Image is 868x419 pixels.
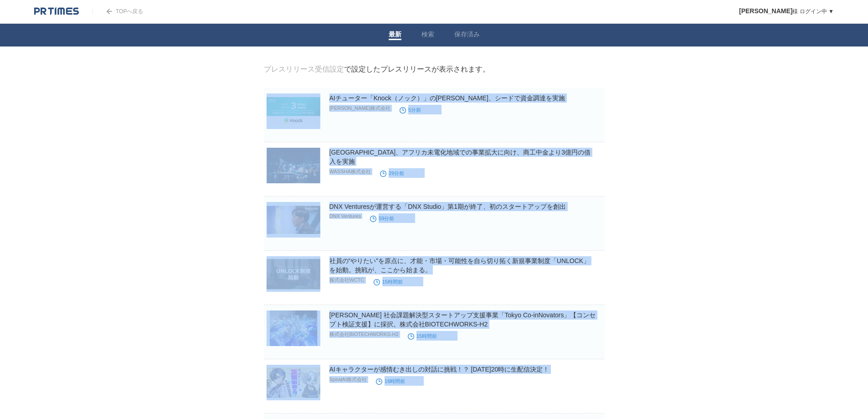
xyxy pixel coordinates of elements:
[739,8,834,15] a: [PERSON_NAME]様 ログイン中 ▼
[329,203,566,210] a: DNX Venturesが運営する「DNX Studio」第1期が終了、初のスタートアップを創出
[264,65,344,73] a: プレスリリース受信設定
[329,213,361,219] p: DNX Ventures
[739,7,792,15] span: [PERSON_NAME]
[408,333,437,339] time: 15時間前
[421,31,434,40] a: 検索
[267,93,320,129] img: AIチューター「Knock（ノック）」のHanji、シードで資金調達を実施
[389,31,401,40] a: 最新
[329,376,367,383] p: SpiralAI株式会社
[92,8,143,15] a: TOPへ戻る
[376,378,405,384] time: 16時間前
[380,171,404,176] time: 29分前
[329,149,591,165] a: [GEOGRAPHIC_DATA]、アフリカ未電化地域での事業拡大に向け、商工中金より3億円の借入を実施
[329,94,565,102] a: AIチューター「Knock（ノック）」の[PERSON_NAME]、シードで資金調達を実施
[454,31,480,40] a: 保存済み
[329,366,550,373] a: AIキャラクターが感情むき出しの対話に挑戦！？ [DATE]20時に生配信決定！
[264,65,490,74] div: で設定したプレスリリースが表示されます。
[329,105,390,112] p: [PERSON_NAME]株式会社
[107,9,112,14] img: arrow.png
[400,107,421,113] time: 5分前
[370,216,394,221] time: 59分前
[374,279,403,285] time: 15時間前
[267,256,320,292] img: 社員の“やりたい”を原点に、才能・市場・可能性を自ら切り拓く新規事業制度「UNLOCK」を始動。挑戦が、ここから始まる。
[267,202,320,238] img: DNX Venturesが運営する「DNX Studio」第1期が終了、初のスタートアップを創出
[34,7,79,16] img: logo.png
[329,311,596,328] a: [PERSON_NAME] 社会課題解決型スタートアップ支援事業「Tokyo Co-inNovators」【コンセプト検証支援】に採択。株式会社BIOTECHWORKS-H2
[267,365,320,400] img: AIキャラクターが感情むき出しの対話に挑戦！？ 8月15日（金）20時に生配信決定！
[329,257,590,274] a: 社員の“やりたい”を原点に、才能・市場・可能性を自ら切り拓く新規事業制度「UNLOCK」を始動。挑戦が、ここから始まる。
[329,277,365,284] p: 株式会社WCTC
[267,148,320,183] img: WASSHA、アフリカ未電化地域での事業拡大に向け、商工中金より3億円の借入を実施
[267,310,320,346] img: 東京都 社会課題解決型スタートアップ支援事業「Tokyo Co-inNovators」【コンセプト検証支援】に採択。株式会社BIOTECHWORKS-H2
[329,331,399,338] p: 株式会社BIOTECHWORKS-H2
[329,168,371,175] p: WASSHA株式会社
